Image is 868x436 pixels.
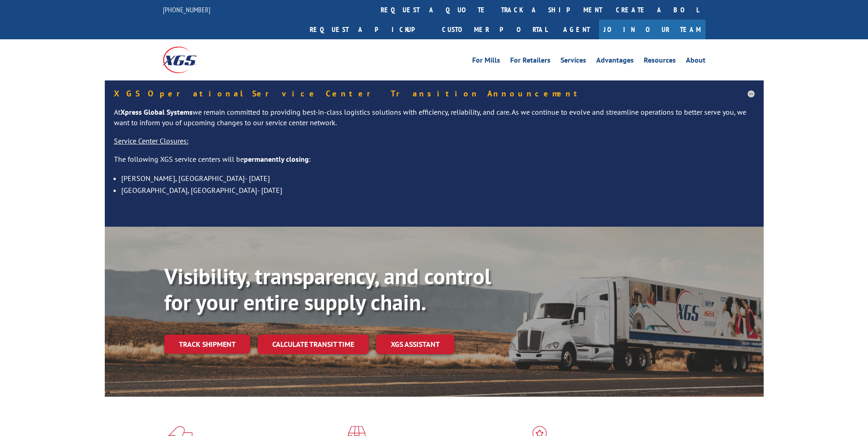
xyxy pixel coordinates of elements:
a: About [686,57,706,67]
a: Advantages [596,57,634,67]
p: At we remain committed to providing best-in-class logistics solutions with efficiency, reliabilit... [114,107,755,136]
a: Request a pickup [303,20,435,39]
a: [PHONE_NUMBER] [163,5,210,14]
a: Services [561,57,586,67]
a: Resources [644,57,676,67]
li: [PERSON_NAME], [GEOGRAPHIC_DATA]- [DATE] [121,172,755,184]
h5: XGS Operational Service Center Transition Announcement [114,90,755,98]
a: XGS ASSISTANT [376,335,454,354]
strong: permanently closing [244,154,309,164]
a: Customer Portal [435,20,554,39]
p: The following XGS service centers will be : [114,154,755,172]
li: [GEOGRAPHIC_DATA], [GEOGRAPHIC_DATA]- [DATE] [121,184,755,196]
a: Join Our Team [599,20,706,39]
a: Agent [554,20,599,39]
a: Calculate transit time [258,335,369,354]
strong: Xpress Global Systems [120,107,193,117]
b: Visibility, transparency, and control for your entire supply chain. [164,262,491,317]
u: Service Center Closures: [114,136,189,145]
a: For Mills [472,57,500,67]
a: Track shipment [164,335,250,354]
a: For Retailers [510,57,550,67]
